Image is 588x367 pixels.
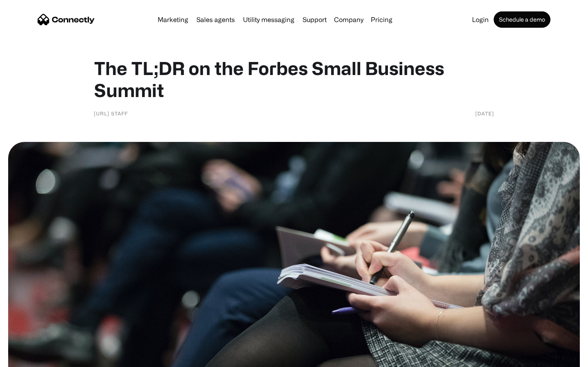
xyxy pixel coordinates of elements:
[154,16,192,23] a: Marketing
[240,16,298,23] a: Utility messaging
[94,57,494,101] h1: The TL;DR on the Forbes Small Business Summit
[334,14,363,25] div: Company
[16,353,49,364] ul: Language list
[94,109,128,117] div: [URL] Staff
[38,13,95,26] a: home
[299,16,330,23] a: Support
[8,353,49,364] aside: Language selected: English
[469,16,492,23] a: Login
[475,109,494,117] div: [DATE]
[332,14,366,25] div: Company
[367,16,396,23] a: Pricing
[494,11,550,28] a: Schedule a demo
[193,16,238,23] a: Sales agents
